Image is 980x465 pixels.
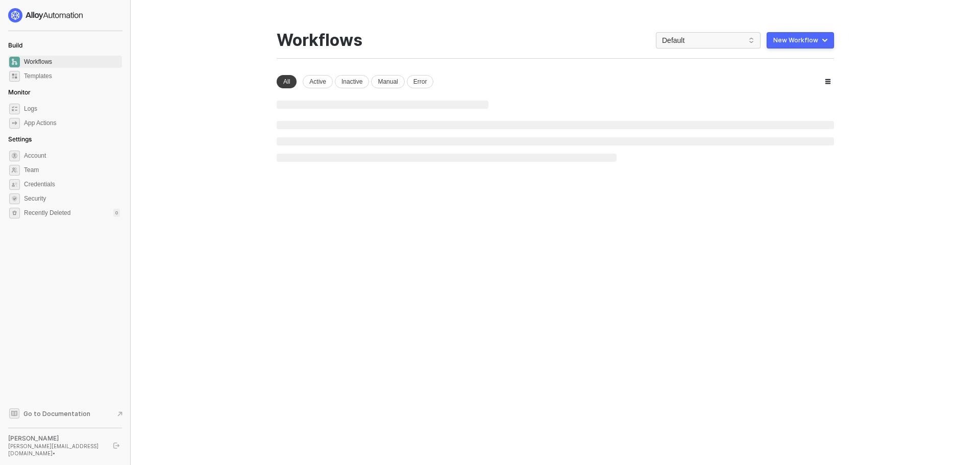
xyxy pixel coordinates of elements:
[335,75,369,88] div: Inactive
[9,408,19,419] span: documentation
[773,36,818,44] div: New Workflow
[24,150,120,162] span: Account
[303,75,333,88] div: Active
[9,118,20,129] span: icon-app-actions
[8,8,122,22] a: logo
[24,103,120,115] span: Logs
[407,75,434,88] div: Error
[9,208,20,218] span: settings
[24,56,120,68] span: Workflows
[113,209,120,217] div: 0
[8,88,31,96] span: Monitor
[662,33,754,48] span: Default
[24,192,120,205] span: Security
[113,443,119,449] span: logout
[24,70,120,82] span: Templates
[767,32,834,48] button: New Workflow
[24,164,120,176] span: Team
[371,75,404,88] div: Manual
[23,409,90,418] span: Go to Documentation
[8,135,32,143] span: Settings
[8,8,84,22] img: logo
[9,165,20,176] span: team
[24,119,56,128] div: App Actions
[9,104,20,114] span: icon-logs
[8,41,22,49] span: Build
[8,443,104,457] div: [PERSON_NAME][EMAIL_ADDRESS][DOMAIN_NAME] •
[9,151,20,161] span: settings
[9,57,20,67] span: dashboard
[277,31,362,50] div: Workflows
[9,193,20,204] span: security
[8,434,104,443] div: [PERSON_NAME]
[24,178,120,190] span: Credentials
[277,75,297,88] div: All
[24,209,70,217] span: Recently Deleted
[9,71,20,82] span: marketplace
[8,407,122,420] a: Knowledge Base
[115,409,125,419] span: document-arrow
[9,179,20,190] span: credentials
